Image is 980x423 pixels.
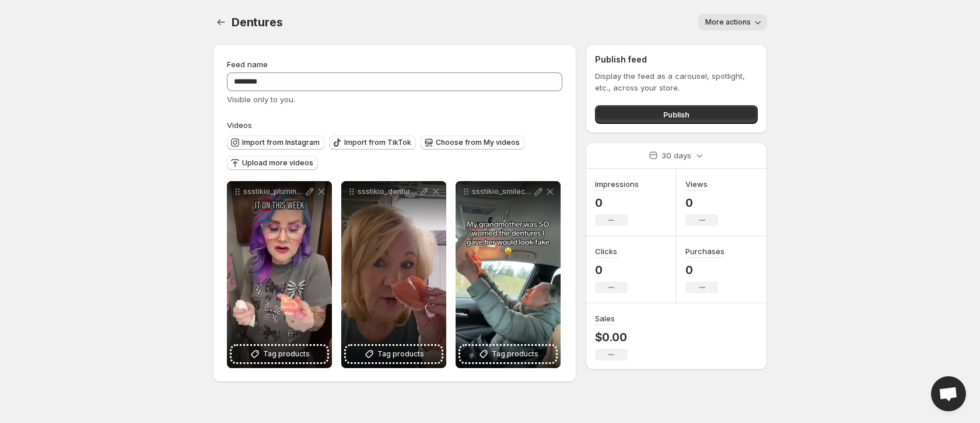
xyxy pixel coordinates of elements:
h2: Publish feed [595,54,758,65]
h3: Impressions [595,178,639,190]
span: Upload more videos [242,158,313,168]
button: Tag products [346,346,442,362]
button: Choose from My videos [421,136,524,150]
span: Publish [663,109,689,120]
span: Tag products [263,348,310,360]
span: Feed name [227,60,268,69]
button: Tag products [232,346,327,362]
span: Import from TikTok [344,138,411,147]
button: Settings [213,14,229,30]
h3: Purchases [685,245,724,257]
span: Import from Instagram [242,138,320,147]
p: $0.00 [595,330,628,344]
h3: Views [685,178,708,190]
p: ssstikio_smileculture_dental_1752501910051 - Copy [472,187,533,196]
button: Tag products [460,346,556,362]
p: 0 [595,263,628,277]
button: More actions [698,14,767,30]
span: Visible only to you. [227,95,295,104]
div: ssstikio_smileculture_dental_1752501910051 - CopyTag products [456,181,561,368]
span: More actions [705,18,751,27]
p: 0 [595,196,639,210]
span: Videos [227,120,252,130]
span: Dentures [232,15,282,29]
div: ssstikio_dentureswithmichelle_1752501888731 - TrimTag products [341,181,446,368]
h3: Sales [595,313,615,324]
p: ssstikio_dentureswithmichelle_1752501888731 - Trim [358,187,418,196]
h3: Clicks [595,245,617,257]
span: Tag products [492,348,538,360]
p: 30 days [661,150,691,161]
div: ssstikio_pluminkdesigns_1752502142183 - Trim - Copy - CopyTag products [227,181,332,368]
p: 0 [685,196,718,210]
button: Upload more videos [227,156,318,170]
div: Open chat [931,376,966,411]
span: Tag products [377,348,424,360]
button: Import from TikTok [329,136,416,150]
p: Display the feed as a carousel, spotlight, etc., across your store. [595,70,758,93]
p: 0 [685,263,724,277]
span: Choose from My videos [436,138,520,147]
button: Publish [595,105,758,124]
p: ssstikio_pluminkdesigns_1752502142183 - Trim - Copy - Copy [243,187,304,196]
button: Import from Instagram [227,136,324,150]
